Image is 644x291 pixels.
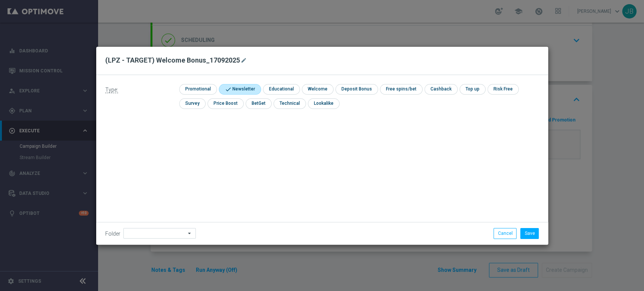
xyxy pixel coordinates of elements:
[105,231,120,237] label: Folder
[241,57,247,63] i: mode_edit
[105,87,118,93] span: Type:
[520,228,539,239] button: Save
[493,228,516,239] button: Cancel
[105,56,240,65] h2: (LPZ - TARGET) Welcome Bonus_17092025
[240,56,249,65] button: mode_edit
[186,228,194,238] i: arrow_drop_down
